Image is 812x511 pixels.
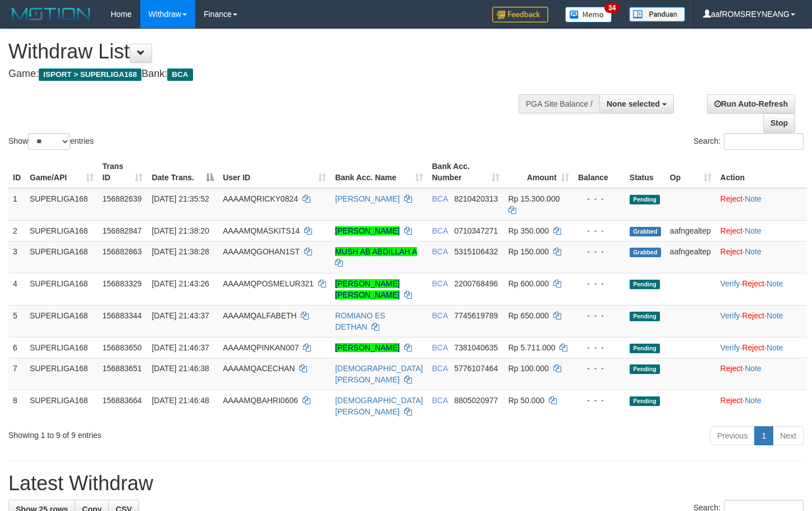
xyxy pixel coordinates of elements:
span: 156882863 [103,247,142,256]
span: Pending [630,364,660,374]
th: Balance [574,156,625,188]
a: Next [773,426,804,445]
a: Note [745,396,761,405]
a: Reject [721,226,743,235]
span: AAAAMQPOSMELUR321 [223,279,314,288]
span: [DATE] 21:43:26 [152,279,209,288]
td: SUPERLIGA168 [25,220,98,241]
a: Run Auto-Refresh [707,94,795,113]
span: Grabbed [630,248,661,257]
img: Button%20Memo.svg [565,7,612,22]
a: Previous [710,426,755,445]
td: · · [716,337,807,358]
td: 5 [8,305,25,337]
h1: Latest Withdraw [8,472,804,495]
th: Op: activate to sort column ascending [666,156,716,188]
a: 1 [754,426,773,445]
td: 3 [8,241,25,273]
span: Copy 7381040635 to clipboard [454,343,498,352]
span: BCA [432,311,448,320]
td: · · [716,305,807,337]
span: Pending [630,344,660,353]
span: 156882639 [103,194,142,203]
td: · [716,220,807,241]
a: Reject [742,343,764,352]
div: - - - [578,363,621,374]
span: Copy 0710347271 to clipboard [454,226,498,235]
span: 156883329 [103,279,142,288]
span: AAAAMQGOHAN1ST [223,247,300,256]
span: BCA [432,396,448,405]
div: - - - [578,278,621,289]
a: [DEMOGRAPHIC_DATA][PERSON_NAME] [335,396,423,416]
td: SUPERLIGA168 [25,358,98,390]
div: - - - [578,193,621,204]
span: BCA [432,194,448,203]
td: SUPERLIGA168 [25,273,98,305]
th: Trans ID: activate to sort column ascending [98,156,148,188]
td: 1 [8,188,25,221]
span: 156883664 [103,396,142,405]
span: Grabbed [630,227,661,236]
a: Reject [742,311,764,320]
span: Rp 100.000 [508,364,549,373]
button: None selected [599,94,674,113]
a: Note [745,247,761,256]
a: MUSH AB ABDILLAH A [335,247,417,256]
td: · [716,241,807,273]
a: Reject [721,364,743,373]
a: Verify [721,343,740,352]
div: PGA Site Balance / [519,94,599,113]
span: None selected [607,99,660,108]
div: Showing 1 to 9 of 9 entries [8,425,330,441]
span: Rp 50.000 [508,396,545,405]
span: Copy 5315106432 to clipboard [454,247,498,256]
div: - - - [578,310,621,321]
span: Copy 7745619789 to clipboard [454,311,498,320]
span: Pending [630,280,660,289]
a: Note [767,343,783,352]
td: SUPERLIGA168 [25,241,98,273]
td: · [716,358,807,390]
th: Status [625,156,666,188]
td: aafngealtep [666,241,716,273]
span: ISPORT > SUPERLIGA168 [39,69,141,81]
span: BCA [432,279,448,288]
td: aafngealtep [666,220,716,241]
a: ROMIANO ES DETHAN [335,311,385,331]
label: Search: [694,133,804,150]
td: 4 [8,273,25,305]
a: Reject [721,194,743,203]
span: BCA [432,364,448,373]
div: - - - [578,246,621,257]
td: 7 [8,358,25,390]
span: BCA [432,226,448,235]
span: BCA [167,69,192,81]
span: Pending [630,195,660,204]
div: - - - [578,395,621,406]
td: 2 [8,220,25,241]
span: Pending [630,312,660,321]
th: Bank Acc. Name: activate to sort column ascending [331,156,428,188]
h1: Withdraw List [8,40,530,63]
a: Note [767,311,783,320]
span: 156883651 [103,364,142,373]
td: SUPERLIGA168 [25,390,98,422]
span: AAAAMQRICKY0824 [223,194,298,203]
img: Feedback.jpg [492,7,548,22]
td: SUPERLIGA168 [25,305,98,337]
label: Show entries [8,133,94,150]
th: Action [716,156,807,188]
span: Copy 5776107464 to clipboard [454,364,498,373]
span: Rp 350.000 [508,226,549,235]
span: BCA [432,343,448,352]
h4: Game: Bank: [8,69,530,80]
span: AAAAMQMASKITS14 [223,226,300,235]
td: 8 [8,390,25,422]
div: - - - [578,342,621,353]
span: [DATE] 21:46:48 [152,396,209,405]
span: 156883344 [103,311,142,320]
span: Copy 8210420313 to clipboard [454,194,498,203]
span: [DATE] 21:35:52 [152,194,209,203]
span: AAAAMQALFABETH [223,311,296,320]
